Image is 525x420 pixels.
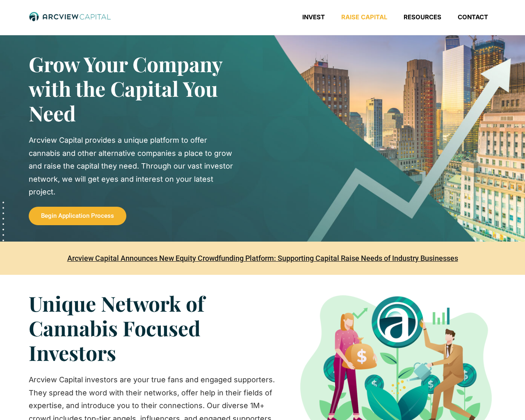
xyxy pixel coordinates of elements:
a: Raise Capital [333,13,395,21]
a: Resources [395,13,450,21]
h3: Unique Network of Cannabis Focused Investors [29,291,276,365]
a: Arcview Capital Announces New Equity Crowdfunding Platform: Supporting Capital Raise Needs of Ind... [67,254,458,262]
span: Begin Application Process [41,213,114,219]
a: Invest [294,13,333,21]
a: Begin Application Process [29,207,126,225]
a: Contact [450,13,496,21]
h2: Grow Your Company with the Capital You Need [29,52,234,126]
p: Arcview Capital provides a unique platform to offer cannabis and other alternative companies a pl... [29,134,234,199]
